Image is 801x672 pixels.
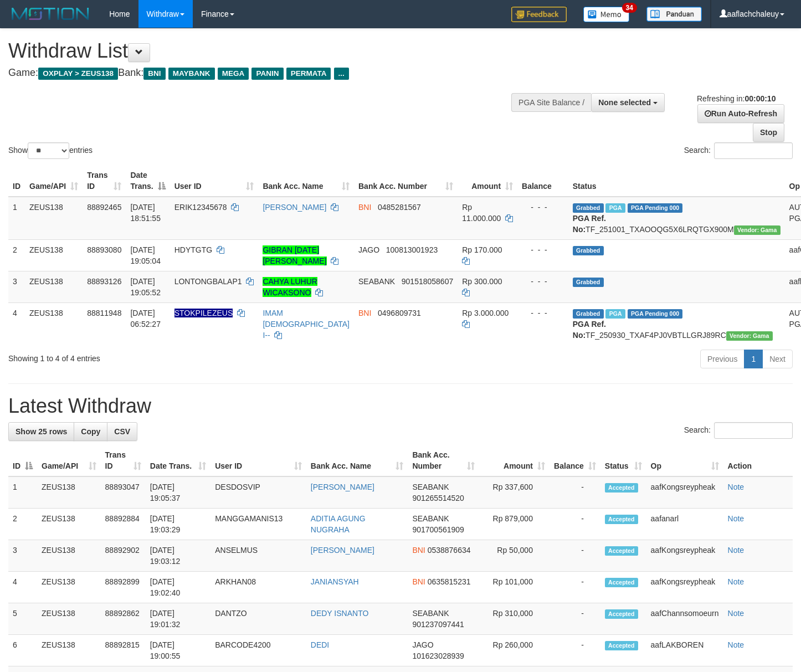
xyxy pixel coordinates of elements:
[462,245,502,254] span: Rp 170.000
[550,635,600,666] td: -
[522,307,564,319] div: - - -
[87,309,121,317] span: 88811948
[458,165,517,197] th: Amount: activate to sort column ascending
[358,309,371,317] span: BNI
[646,476,723,509] td: aafKongsreypheak
[700,350,744,368] a: Previous
[728,609,744,618] a: Note
[550,476,600,509] td: -
[174,277,242,286] span: LONTONGBALAP1
[511,93,591,112] div: PGA Site Balance /
[168,68,215,80] span: MAYBANK
[8,476,37,509] td: 1
[550,509,600,540] td: -
[412,483,449,491] span: SEABANK
[550,603,600,635] td: -
[74,422,107,441] a: Copy
[402,277,453,286] span: Copy 901518058607 to clipboard
[522,276,564,287] div: - - -
[462,203,501,223] span: Rp 11.000.000
[8,142,93,159] label: Show entries
[573,214,606,234] b: PGA Ref. No:
[697,104,784,123] a: Run Auto-Refresh
[101,603,146,635] td: 88892862
[8,395,793,417] h1: Latest Withdraw
[130,309,161,329] span: [DATE] 06:52:27
[38,68,118,80] span: OXPLAY > ZEUS138
[263,277,317,297] a: CAHYA LUHUR WICAKSONO
[479,603,550,635] td: Rp 310,000
[251,68,283,80] span: PANIN
[311,640,329,649] a: DEDI
[83,165,126,197] th: Trans ID: activate to sort column ascending
[28,142,69,159] select: Showentries
[605,578,638,587] span: Accepted
[568,302,785,345] td: TF_250930_TXAF4PJ0VBTLLGRJ89RC
[573,246,604,255] span: Grabbed
[210,476,306,509] td: DESDOSVIP
[37,540,101,572] td: ZEUS138
[728,546,744,555] a: Note
[511,7,567,22] img: Feedback.jpg
[37,476,101,509] td: ZEUS138
[25,239,83,271] td: ZEUS138
[218,68,249,80] span: MEGA
[598,98,651,107] span: None selected
[605,515,638,524] span: Accepted
[573,203,604,213] span: Grabbed
[605,546,638,556] span: Accepted
[8,40,523,62] h1: Withdraw List
[146,603,210,635] td: [DATE] 19:01:32
[479,540,550,572] td: Rp 50,000
[16,427,67,436] span: Show 25 rows
[605,483,638,493] span: Accepted
[358,245,379,254] span: JAGO
[146,572,210,603] td: [DATE] 19:02:40
[744,350,763,368] a: 1
[600,445,646,476] th: Status: activate to sort column ascending
[210,603,306,635] td: DANTZO
[263,309,350,340] a: IMAM [DEMOGRAPHIC_DATA] I--
[101,509,146,540] td: 88892884
[311,577,359,586] a: JANIANSYAH
[8,197,25,240] td: 1
[87,277,121,286] span: 88893126
[8,165,25,197] th: ID
[646,445,723,476] th: Op: activate to sort column ascending
[479,635,550,666] td: Rp 260,000
[726,331,773,341] span: Vendor URL: https://trx31.1velocity.biz
[646,7,702,22] img: panduan.png
[210,635,306,666] td: BARCODE4200
[573,309,604,319] span: Grabbed
[143,68,165,80] span: BNI
[130,245,161,265] span: [DATE] 19:05:04
[479,445,550,476] th: Amount: activate to sort column ascending
[101,540,146,572] td: 88892902
[591,93,665,112] button: None selected
[412,640,433,649] span: JAGO
[550,572,600,603] td: -
[728,640,744,649] a: Note
[8,348,326,364] div: Showing 1 to 4 of 4 entries
[210,572,306,603] td: ARKHAN08
[8,271,25,302] td: 3
[605,641,638,650] span: Accepted
[87,203,121,212] span: 88892465
[37,635,101,666] td: ZEUS138
[522,244,564,255] div: - - -
[728,483,744,491] a: Note
[412,525,464,534] span: Copy 901700561909 to clipboard
[174,203,227,212] span: ERIK12345678
[728,514,744,523] a: Note
[462,309,509,317] span: Rp 3.000.000
[37,509,101,540] td: ZEUS138
[358,277,395,286] span: SEABANK
[311,609,369,618] a: DEDY ISNANTO
[130,203,161,223] span: [DATE] 18:51:55
[714,142,793,159] input: Search:
[573,320,606,340] b: PGA Ref. No:
[174,245,212,254] span: HDYTGTG
[697,94,776,103] span: Refreshing in:
[126,165,170,197] th: Date Trans.: activate to sort column descending
[286,68,331,80] span: PERMATA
